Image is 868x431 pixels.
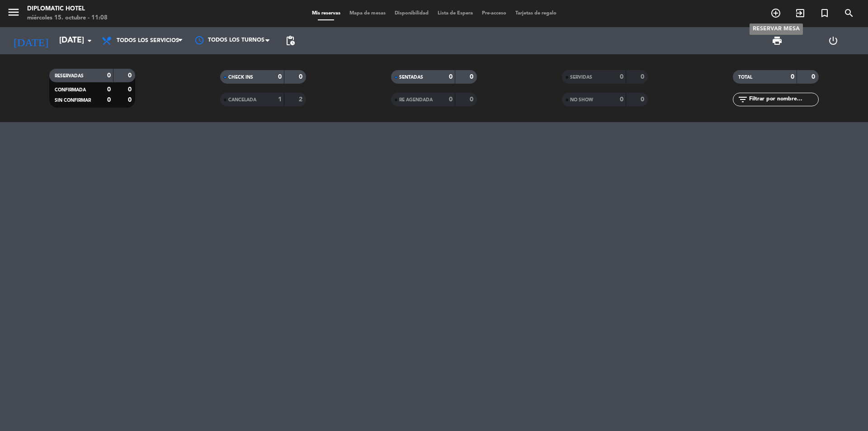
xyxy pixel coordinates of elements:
[433,11,477,16] span: Lista de Espera
[55,98,91,103] span: SIN CONFIRMAR
[299,74,304,80] strong: 0
[107,97,111,103] strong: 0
[390,11,433,16] span: Disponibilidad
[570,98,593,102] span: NO SHOW
[228,98,256,102] span: CANCELADA
[128,97,133,103] strong: 0
[55,74,84,78] span: RESERVADAS
[844,8,854,19] i: search
[307,11,345,16] span: Mis reservas
[795,8,806,19] i: exit_to_app
[828,35,839,46] i: power_settings_new
[738,75,752,80] span: TOTAL
[819,8,830,19] i: turned_in_not
[811,74,817,80] strong: 0
[737,94,748,105] i: filter_list
[27,5,108,14] div: Diplomatic Hotel
[107,72,111,79] strong: 0
[7,5,20,22] button: menu
[470,74,475,80] strong: 0
[299,96,304,103] strong: 2
[345,11,390,16] span: Mapa de mesas
[449,74,453,80] strong: 0
[470,96,475,103] strong: 0
[7,31,55,51] i: [DATE]
[641,74,646,80] strong: 0
[27,14,108,23] div: miércoles 15. octubre - 11:08
[620,96,623,103] strong: 0
[750,24,803,35] div: RESERVAR MESA
[7,5,20,19] i: menu
[107,86,111,93] strong: 0
[117,38,179,44] span: Todos los servicios
[772,35,783,46] span: print
[399,98,433,102] span: RE AGENDADA
[511,11,561,16] span: Tarjetas de regalo
[285,35,296,46] span: pending_actions
[477,11,511,16] span: Pre-acceso
[748,95,818,104] input: Filtrar por nombre...
[278,96,282,103] strong: 1
[278,74,282,80] strong: 0
[620,74,623,80] strong: 0
[55,88,86,92] span: CONFIRMADA
[641,96,646,103] strong: 0
[228,75,253,80] span: CHECK INS
[570,75,592,80] span: SERVIDAS
[84,35,95,46] i: arrow_drop_down
[770,8,781,19] i: add_circle_outline
[791,74,794,80] strong: 0
[128,72,133,79] strong: 0
[399,75,423,80] span: SENTADAS
[805,27,861,54] div: LOG OUT
[449,96,453,103] strong: 0
[128,86,133,93] strong: 0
